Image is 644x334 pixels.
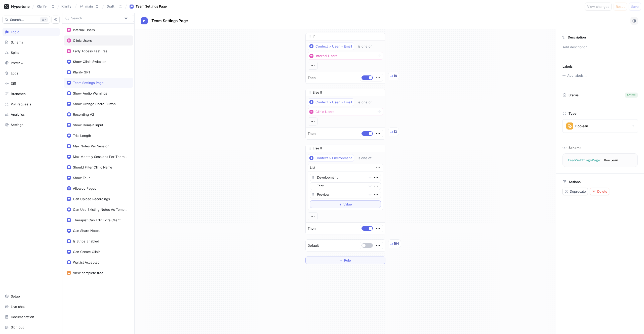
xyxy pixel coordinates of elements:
[308,226,316,231] p: Then
[614,3,627,11] button: Reset
[136,4,167,9] div: Team Settings Page
[40,17,48,22] div: K
[308,108,383,115] button: Clinic Users
[313,90,322,95] p: Else If
[565,156,635,165] textarea: teamSettingsPage: Boolean!
[73,144,109,148] div: Max Notes Per Session
[590,188,609,195] button: Delete
[11,102,31,106] div: Pull requests
[315,100,352,104] div: Context > User > Email
[11,325,24,329] div: Sign out
[73,250,100,254] div: Can Create Clinic
[73,123,103,127] div: Show Domain Input
[340,259,343,262] span: ＋
[569,111,577,115] p: Type
[343,203,352,206] span: Value
[11,305,25,309] div: Live chat
[73,38,92,43] div: Clinic Users
[37,4,47,9] div: Klarify
[587,5,609,8] span: View changes
[356,98,379,106] button: is one of
[560,43,640,52] p: Add description...
[339,203,342,206] span: ＋
[61,5,71,8] span: Klarify
[11,123,23,127] div: Settings
[358,100,372,104] div: is one of
[73,91,107,95] div: Show Audio Warnings
[313,34,315,39] p: If
[107,4,114,9] div: Draft
[308,52,383,60] button: Internal Users
[35,2,57,11] button: Klarify
[394,129,397,134] div: 13
[11,112,25,116] div: Analytics
[73,70,90,74] div: Klarify GPT
[310,200,381,208] button: ＋Value
[71,16,122,21] input: Search...
[73,49,107,53] div: Early Access Features
[3,16,50,24] button: Search...K
[308,154,354,162] button: Context > Environment
[310,165,315,170] div: List
[11,294,20,298] div: Setup
[562,64,573,68] p: Labels
[11,315,34,319] div: Documentation
[11,81,16,86] div: Diff
[315,110,334,114] div: Clinic Users
[10,18,24,21] span: Search...
[569,146,581,150] p: Schema
[11,92,26,96] div: Branches
[73,218,128,222] div: Therapist Can Edit Extra Client Fields
[315,44,352,49] div: Context > User > Email
[569,92,579,99] p: Status
[308,43,354,50] button: Context > User > Email
[73,155,128,159] div: Max Monthly Sessions Per Therapist
[11,40,23,44] div: Schema
[73,28,95,32] div: Internal Users
[73,81,104,85] div: Team Settings Page
[394,73,397,78] div: 18
[11,61,23,65] div: Preview
[73,112,94,116] div: Recording V2
[358,44,372,49] div: is one of
[616,5,625,8] span: Reset
[394,241,399,246] div: 164
[344,259,351,262] span: Rule
[597,190,607,193] span: Delete
[105,2,125,11] button: Draft
[73,239,99,243] div: Is Stripe Enabled
[151,19,188,23] span: Team Settings Page
[315,156,352,160] div: Context > Environment
[315,54,337,58] div: Internal Users
[73,207,128,212] div: Can Use Existing Notes As Template References
[77,2,101,11] button: main
[73,186,96,190] div: Allowed Pages
[11,71,18,75] div: Logs
[575,124,588,128] div: Boolean
[73,260,100,264] div: Waitlist Accepted
[570,190,586,193] span: Deprecate
[73,165,112,169] div: Should Filter Clinic Name
[358,156,372,160] div: is one of
[73,60,106,64] div: Show Clinic Switcher
[11,51,19,55] div: Splits
[355,154,379,162] button: is one of
[568,35,586,39] p: Description
[356,43,379,50] button: is one of
[73,271,103,275] div: View complete tree
[308,98,354,106] button: Context > User > Email
[562,188,588,195] button: Deprecate
[585,3,612,11] button: View changes
[567,74,587,77] div: Add labels...
[73,102,116,106] div: Show Orange Share Button
[85,4,93,9] div: main
[305,257,385,264] button: ＋Rule
[3,313,60,321] a: Documentation
[313,146,322,151] p: Else If
[562,119,638,133] button: Boolean
[73,176,90,180] div: Show Tour
[11,30,19,34] div: Logic
[73,134,91,138] div: Trial Length
[73,197,110,201] div: Can Upload Recordings
[627,93,636,97] div: Active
